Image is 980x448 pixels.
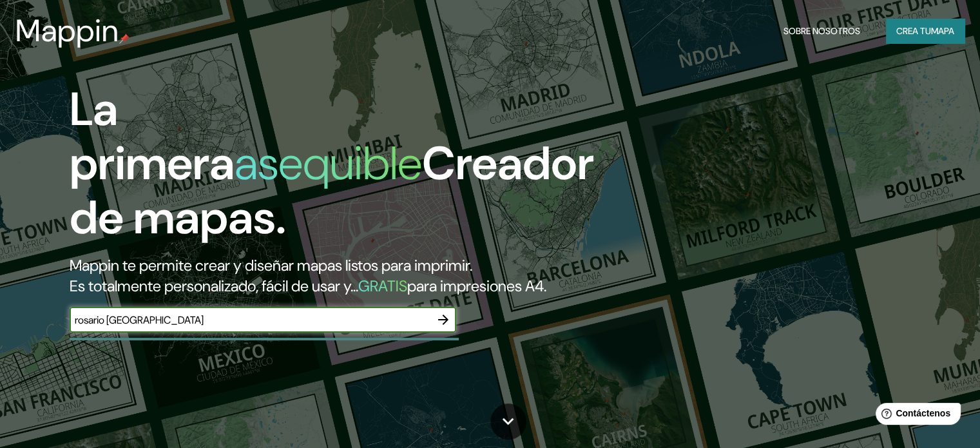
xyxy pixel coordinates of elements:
[931,25,954,37] font: mapa
[70,313,430,327] input: Elige tu lugar favorito
[119,34,130,44] img: pin de mapeo
[15,10,119,51] font: Mappin
[865,398,966,434] iframe: Lanzador de widgets de ayuda
[70,276,358,296] font: Es totalmente personalizado, fácil de usar y...
[70,255,472,275] font: Mappin te permite crear y diseñar mapas listos para imprimir.
[235,133,422,193] font: asequible
[783,25,860,37] font: Sobre nosotros
[70,133,594,248] font: Creador de mapas.
[778,19,865,43] button: Sobre nosotros
[407,276,546,296] font: para impresiones A4.
[70,79,235,193] font: La primera
[896,25,931,37] font: Crea tu
[886,19,965,43] button: Crea tumapa
[358,276,407,296] font: GRATIS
